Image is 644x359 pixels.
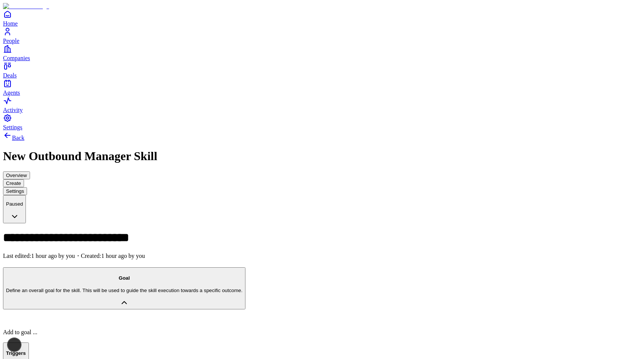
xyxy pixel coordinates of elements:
span: Activity [3,107,23,113]
span: Deals [3,72,17,79]
p: Last edited: 1 hour ago by you ・Created: 1 hour ago by you [3,252,641,260]
a: Back [3,135,24,141]
div: GoalDefine an overall goal for the skill. This will be used to guide the skill execution towards ... [3,317,641,336]
img: Item Brain Logo [3,3,49,10]
span: Agents [3,89,20,96]
a: Deals [3,62,641,79]
p: Define an overall goal for the skill. This will be used to guide the skill execution towards a sp... [6,288,242,293]
h4: Goal [6,275,242,281]
span: Settings [3,124,23,130]
span: Home [3,20,18,27]
a: Home [3,10,641,27]
a: People [3,27,641,44]
button: Create [3,179,24,187]
a: Agents [3,79,641,96]
span: Companies [3,55,30,61]
button: GoalDefine an overall goal for the skill. This will be used to guide the skill execution towards ... [3,267,245,309]
a: Activity [3,96,641,113]
button: Overview [3,171,30,179]
button: Settings [3,187,27,195]
p: Add to goal ... [3,329,641,336]
span: People [3,38,20,44]
a: Settings [3,114,641,130]
h4: Triggers [6,350,26,356]
h1: New Outbound Manager Skill [3,149,641,163]
a: Companies [3,44,641,61]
